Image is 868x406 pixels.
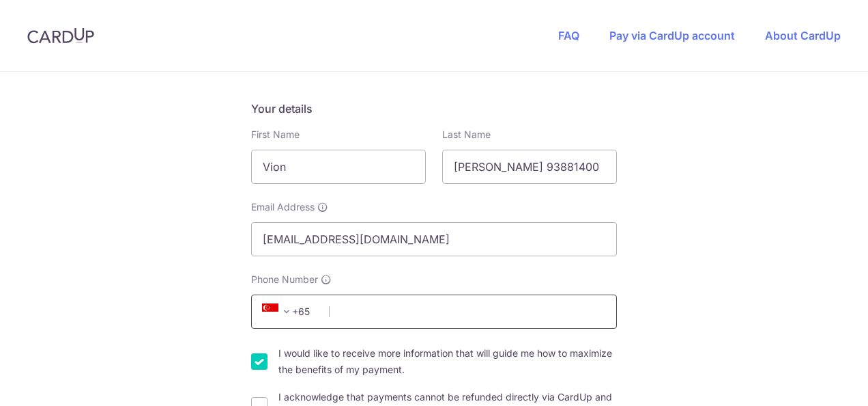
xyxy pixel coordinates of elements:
span: Email Address [251,200,315,214]
span: Phone Number [251,273,318,286]
span: +65 [262,303,295,320]
label: Last Name [442,128,491,141]
a: About CardUp [765,29,841,42]
a: FAQ [558,29,579,42]
input: First name [251,150,426,184]
img: CardUp [27,27,94,44]
h5: Your details [251,100,617,117]
label: First Name [251,128,300,141]
a: Pay via CardUp account [609,29,735,42]
span: +65 [258,303,319,320]
input: Email address [251,222,617,256]
label: I would like to receive more information that will guide me how to maximize the benefits of my pa... [278,345,617,378]
span: Help [31,10,59,22]
input: Last name [442,150,617,184]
